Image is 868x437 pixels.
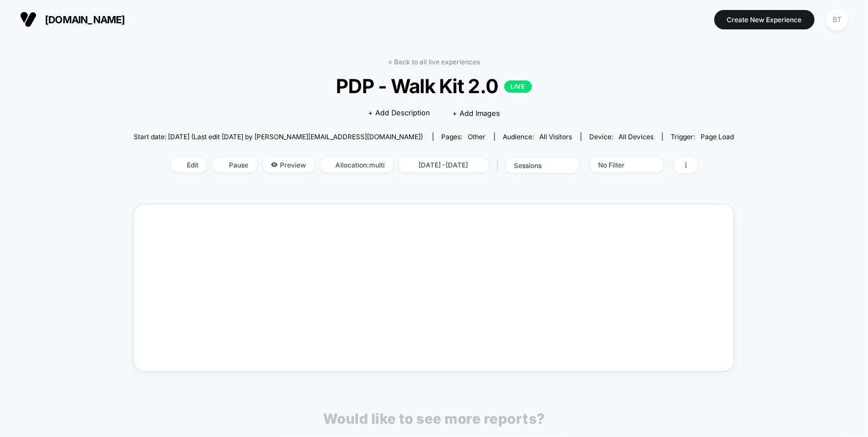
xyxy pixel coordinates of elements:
p: LIVE [504,80,532,93]
span: Device: [581,133,662,141]
span: All Visitors [540,133,573,141]
button: Create New Experience [714,10,815,29]
p: Would like to see more reports? [323,410,545,427]
button: BT [823,8,851,31]
span: [DATE] - [DATE] [399,157,489,172]
div: BT [826,9,848,31]
div: Trigger: [671,133,734,141]
button: [DOMAIN_NAME] [17,11,129,28]
span: Allocation: multi [320,157,394,172]
span: | [494,157,506,174]
span: PDP - Walk Kit 2.0 [164,74,704,98]
a: < Back to all live experiences [388,58,480,66]
span: Preview [263,157,315,172]
div: sessions [514,161,559,170]
span: Start date: [DATE] (Last edit [DATE] by [PERSON_NAME][EMAIL_ADDRESS][DOMAIN_NAME]) [134,133,423,141]
div: Audience: [503,133,573,141]
span: Edit [171,157,207,172]
span: Page Load [701,133,734,141]
img: Visually logo [20,11,37,28]
span: Pause [213,157,257,172]
span: + Add Description [368,108,430,119]
span: [DOMAIN_NAME] [45,14,125,26]
span: other [468,133,486,141]
div: No Filter [599,161,643,169]
span: all devices [619,133,654,141]
span: + Add Images [452,109,500,118]
div: Pages: [442,133,486,141]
